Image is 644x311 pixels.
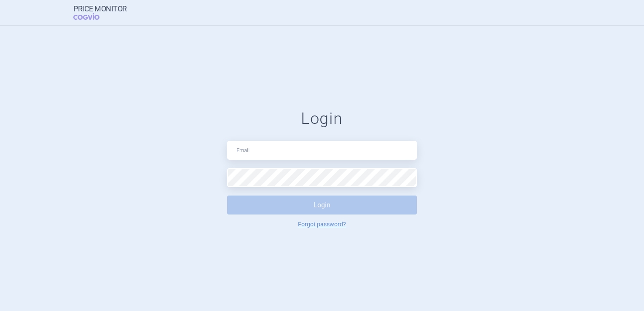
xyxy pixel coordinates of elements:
[298,221,346,227] a: Forgot password?
[227,141,417,160] input: Email
[227,109,417,129] h1: Login
[227,196,417,214] button: Login
[73,5,127,21] a: Price MonitorCOGVIO
[73,13,111,20] span: COGVIO
[73,5,127,13] strong: Price Monitor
